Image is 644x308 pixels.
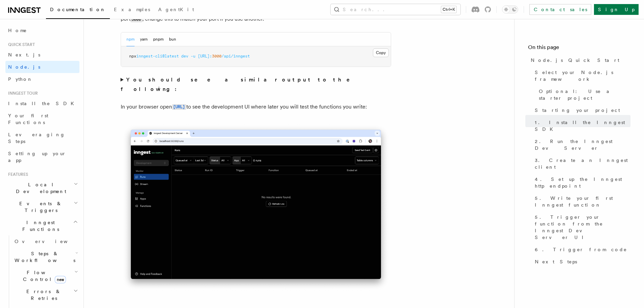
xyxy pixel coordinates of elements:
button: Local Development [5,179,79,197]
span: Inngest Functions [5,219,73,233]
span: 3. Create an Inngest client [535,157,630,170]
span: Starting your project [535,107,620,114]
span: Quick start [5,42,35,47]
span: Examples [114,7,150,12]
a: 5. Write your first Inngest function [532,192,630,211]
span: Features [5,172,28,177]
span: Install the SDK [8,101,78,106]
span: inngest-cli@latest [136,54,179,58]
span: Python [8,76,33,82]
button: Search...Ctrl+K [331,4,460,15]
button: pnpm [153,32,164,46]
span: Select your Node.js framework [535,69,630,82]
a: Setting up your app [5,147,79,166]
button: Copy [373,48,389,57]
span: 5. Write your first Inngest function [535,195,630,208]
h4: On this page [528,43,630,54]
span: Node.js [8,64,40,70]
span: Events & Triggers [5,200,74,214]
code: 3000 [130,17,142,22]
span: 1. Install the Inngest SDK [535,119,630,133]
a: Next.js [5,49,79,61]
p: In your browser open to see the development UI where later you will test the functions you write: [121,102,391,112]
span: [URL]: [198,54,212,58]
span: Leveraging Steps [8,132,65,144]
img: Inngest Dev Server's 'Runs' tab with no data [121,123,391,293]
a: Node.js Quick Start [528,54,630,66]
span: Home [8,27,27,34]
strong: You should see a similar output to the following: [121,76,360,92]
button: Events & Triggers [5,197,79,216]
span: 5. Trigger your function from the Inngest Dev Server UI [535,214,630,241]
span: Your first Functions [8,113,48,125]
span: Flow Control [12,269,74,283]
button: yarn [140,32,148,46]
span: 4. Set up the Inngest http endpoint [535,176,630,189]
span: dev [181,54,188,58]
span: Next.js [8,52,40,57]
span: Node.js Quick Start [531,57,619,64]
a: Overview [12,235,79,247]
a: 2. Run the Inngest Dev Server [532,135,630,154]
span: Steps & Workflows [12,250,75,264]
button: bun [169,32,176,46]
span: Documentation [50,7,106,12]
a: [URL] [172,103,186,110]
span: 6. Trigger from code [535,246,627,253]
span: Errors & Retries [12,288,73,302]
button: Steps & Workflows [12,247,79,266]
span: Inngest tour [5,91,38,96]
code: [URL] [172,104,186,110]
span: npx [129,54,136,58]
span: Setting up your app [8,151,66,163]
button: Flow Controlnew [12,266,79,285]
span: Optional: Use a starter project [539,88,630,101]
a: Documentation [46,2,110,19]
a: Home [5,24,79,37]
a: Python [5,73,79,85]
span: -u [191,54,195,58]
a: Your first Functions [5,110,79,128]
a: 5. Trigger your function from the Inngest Dev Server UI [532,211,630,243]
span: Overview [15,239,84,244]
span: /api/inngest [221,54,250,58]
a: Examples [110,2,154,18]
span: 3000 [212,54,221,58]
span: 2. Run the Inngest Dev Server [535,138,630,151]
a: Starting your project [532,104,630,116]
button: npm [126,32,135,46]
a: 6. Trigger from code [532,243,630,256]
button: Errors & Retries [12,285,79,304]
a: Select your Node.js framework [532,66,630,85]
a: Optional: Use a starter project [536,85,630,104]
a: Install the SDK [5,97,79,110]
button: Toggle dark mode [502,5,518,14]
span: Local Development [5,181,74,195]
a: Node.js [5,61,79,73]
a: Contact sales [529,4,591,15]
a: Leveraging Steps [5,128,79,147]
a: 3. Create an Inngest client [532,154,630,173]
a: 1. Install the Inngest SDK [532,116,630,135]
span: Next Steps [535,258,577,265]
a: Next Steps [532,256,630,268]
span: AgentKit [158,7,194,12]
button: Inngest Functions [5,216,79,235]
kbd: Ctrl+K [441,6,456,13]
a: 4. Set up the Inngest http endpoint [532,173,630,192]
a: Sign Up [594,4,639,15]
summary: You should see a similar output to the following: [121,75,391,94]
span: new [55,276,66,283]
a: AgentKit [154,2,198,18]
